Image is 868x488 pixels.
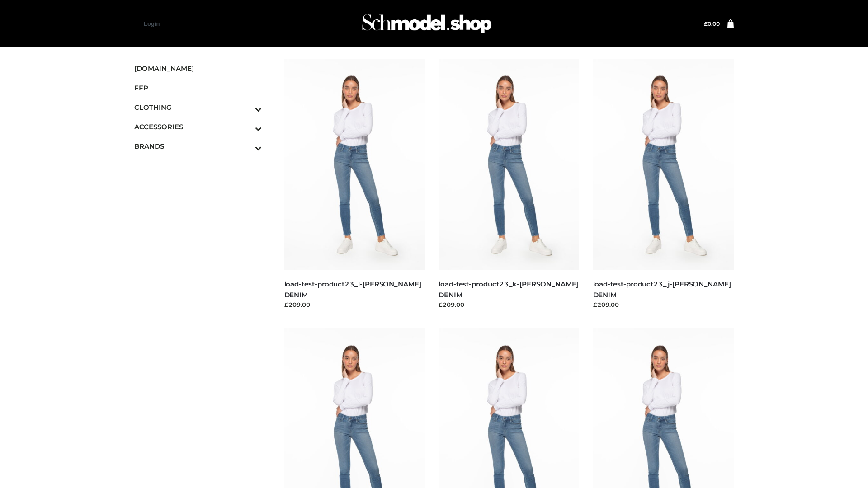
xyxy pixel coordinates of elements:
a: Login [144,20,160,27]
a: load-test-product23_k-[PERSON_NAME] DENIM [439,280,578,299]
span: ACCESSORIES [134,122,262,132]
button: Toggle Submenu [230,98,262,117]
div: £209.00 [439,300,580,309]
button: Toggle Submenu [230,117,262,136]
span: £ [704,20,708,27]
a: £0.00 [704,20,720,27]
a: CLOTHINGToggle Submenu [134,98,262,117]
div: £209.00 [593,300,734,309]
a: BRANDSToggle Submenu [134,136,262,156]
img: Schmodel Admin 964 [359,6,495,42]
div: £209.00 [284,300,425,309]
a: load-test-product23_l-[PERSON_NAME] DENIM [284,280,421,299]
span: BRANDS [134,141,262,151]
a: FFP [134,78,262,98]
span: CLOTHING [134,102,262,113]
a: ACCESSORIESToggle Submenu [134,117,262,136]
bdi: 0.00 [704,20,720,27]
button: Toggle Submenu [230,136,262,156]
a: [DOMAIN_NAME] [134,59,262,78]
span: FFP [134,83,262,93]
span: [DOMAIN_NAME] [134,63,262,74]
a: load-test-product23_j-[PERSON_NAME] DENIM [593,280,731,299]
